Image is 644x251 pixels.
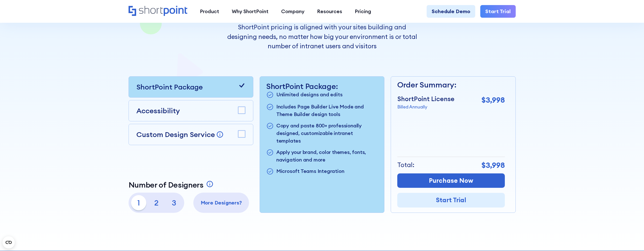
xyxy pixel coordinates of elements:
a: Home [129,6,188,17]
p: Apply your brand, color themes, fonts, navigation and more [276,148,378,164]
a: Resources [311,5,348,18]
a: Number of Designers [129,180,215,189]
p: More Designers? [196,199,246,207]
p: $3,998 [482,94,505,106]
p: Includes Page Builder Live Mode and Theme Builder design tools [276,103,378,118]
p: Unlimited designs and edits [276,91,343,99]
a: Pricing [348,5,378,18]
p: Order Summary: [397,79,505,90]
p: Total: [397,160,414,170]
p: $3,998 [482,159,505,171]
a: Start Trial [397,193,505,208]
div: Product [200,8,219,15]
p: Copy and paste 800+ professionally designed, customizable intranet templates [276,122,378,145]
div: Company [281,8,304,15]
p: 2 [149,195,164,210]
a: Purchase Now [397,173,505,188]
p: Custom Design Service [136,130,215,139]
a: Product [194,5,225,18]
p: ShortPoint Package: [266,82,378,91]
p: 3 [167,195,182,210]
p: 1 [131,195,146,210]
div: Pricing [355,8,371,15]
p: Number of Designers [129,180,203,189]
button: Open CMP widget [3,236,15,248]
p: ShortPoint pricing is aligned with your sites building and designing needs, no matter how big you... [227,22,417,51]
p: ShortPoint Package [136,82,203,92]
p: Billed Annually [397,104,454,110]
div: Why ShortPoint [232,8,268,15]
p: ShortPoint License [397,94,454,104]
a: Start Trial [480,5,516,18]
p: Accessibility [136,105,180,116]
iframe: Chat Widget [619,227,644,251]
a: Company [275,5,311,18]
div: Resources [317,8,342,15]
a: Schedule Demo [427,5,475,18]
p: Microsoft Teams Integration [276,167,344,176]
a: Why ShortPoint [225,5,275,18]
